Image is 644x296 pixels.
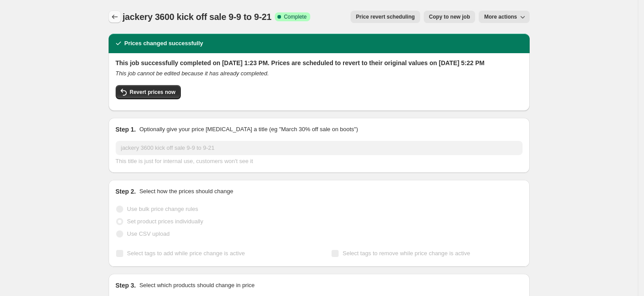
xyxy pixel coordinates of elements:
span: Price revert scheduling [356,13,415,20]
span: Set product prices individually [127,218,203,225]
span: Select tags to remove while price change is active [343,250,470,257]
button: More actions [479,11,529,23]
button: Price revert scheduling [351,11,420,23]
span: This title is just for internal use, customers won't see it [116,158,253,164]
button: Price change jobs [109,11,121,23]
span: Complete [284,13,306,20]
h2: This job successfully completed on [DATE] 1:23 PM. Prices are scheduled to revert to their origin... [116,58,523,67]
input: 30% off holiday sale [116,141,523,155]
p: Select how the prices should change [139,187,233,196]
span: jackery 3600 kick off sale 9-9 to 9-21 [123,12,272,22]
span: More actions [484,13,517,20]
span: Select tags to add while price change is active [127,250,245,257]
p: Select which products should change in price [139,281,254,290]
button: Revert prices now [116,85,181,99]
span: Use bulk price change rules [127,206,198,212]
i: This job cannot be edited because it has already completed. [116,70,269,77]
span: Copy to new job [429,13,470,20]
span: Revert prices now [130,89,176,96]
span: Use CSV upload [127,230,170,237]
h2: Prices changed successfully [125,39,203,48]
h2: Step 3. [116,281,136,290]
button: Copy to new job [424,11,476,23]
p: Optionally give your price [MEDICAL_DATA] a title (eg "March 30% off sale on boots") [139,125,358,134]
h2: Step 1. [116,125,136,134]
h2: Step 2. [116,187,136,196]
